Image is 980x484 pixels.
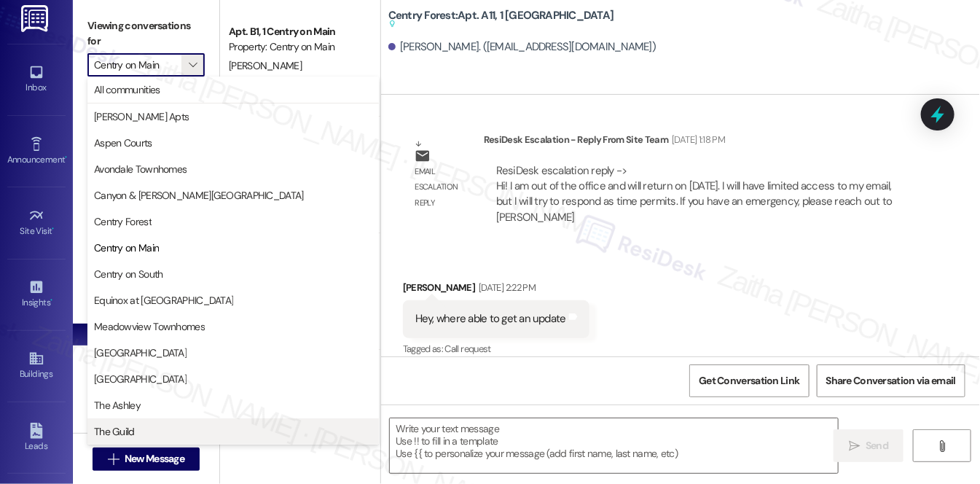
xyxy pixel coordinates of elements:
[93,448,200,471] button: New Message
[484,132,920,152] div: ResiDesk Escalation - Reply From Site Team
[94,82,160,97] span: All communities
[94,109,189,124] span: [PERSON_NAME] Apts
[21,5,51,32] img: ResiDesk Logo
[52,224,55,234] span: •
[65,152,67,163] span: •
[668,132,725,147] div: [DATE] 1:18 PM
[94,267,163,281] span: Centry on South
[689,364,809,397] button: Get Conversation Link
[108,453,119,465] i: 
[866,438,888,453] span: Send
[496,163,893,225] div: ResiDesk escalation reply -> Hi! I am out of the office and will return on [DATE]. I will have li...
[73,123,219,138] div: Prospects
[849,440,860,452] i: 
[817,364,965,397] button: Share Conversation via email
[229,24,364,39] div: Apt. B1, 1 Centry on Main
[125,451,184,467] span: New Message
[94,53,181,77] input: All communities
[94,214,152,229] span: Centry Forest
[403,280,589,300] div: [PERSON_NAME]
[7,203,66,243] a: Site Visit •
[94,424,135,439] span: The Guild
[87,15,205,53] label: Viewing conversations for
[7,275,66,314] a: Insights •
[475,280,536,295] div: [DATE] 2:22 PM
[826,373,956,389] span: Share Conversation via email
[415,164,471,211] div: Email escalation reply
[73,389,219,405] div: Past + Future Residents
[94,319,205,334] span: Meadowview Townhomes
[94,188,304,203] span: Canyon & [PERSON_NAME][GEOGRAPHIC_DATA]
[229,59,302,72] span: [PERSON_NAME]
[229,39,364,55] div: Property: Centry on Main
[94,398,141,413] span: The Ashley
[94,241,159,255] span: Centry on Main
[388,8,614,32] b: Centry Forest: Apt. A11, 1 [GEOGRAPHIC_DATA]
[699,373,799,389] span: Get Conversation Link
[7,346,66,386] a: Buildings
[403,338,589,359] div: Tagged as:
[73,257,219,272] div: Residents
[50,295,52,305] span: •
[94,346,187,360] span: [GEOGRAPHIC_DATA]
[388,39,656,55] div: [PERSON_NAME]. ([EMAIL_ADDRESS][DOMAIN_NAME])
[94,162,187,176] span: Avondale Townhomes
[445,343,491,355] span: Call request
[415,311,566,327] div: Hey, where able to get an update
[94,372,187,386] span: [GEOGRAPHIC_DATA]
[834,429,904,462] button: Send
[94,136,152,150] span: Aspen Courts
[189,59,197,71] i: 
[94,293,233,308] span: Equinox at [GEOGRAPHIC_DATA]
[937,440,948,452] i: 
[7,60,66,99] a: Inbox
[7,418,66,458] a: Leads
